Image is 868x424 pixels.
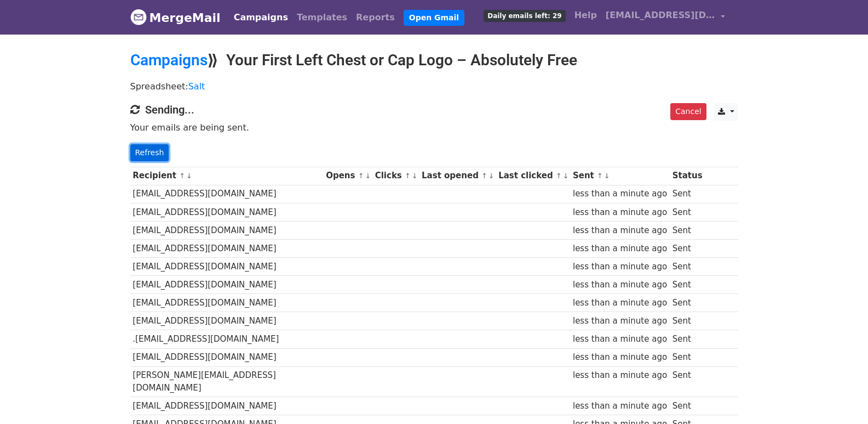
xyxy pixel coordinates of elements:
td: Sent [670,185,705,203]
a: ↓ [563,172,569,180]
td: [EMAIL_ADDRESS][DOMAIN_NAME] [130,276,324,294]
div: less than a minute ago [573,351,667,364]
td: Sent [670,276,705,294]
th: Clicks [372,167,419,185]
a: Help [570,4,601,26]
a: ↑ [556,172,562,180]
a: MergeMail [130,6,221,29]
span: [EMAIL_ADDRESS][DOMAIN_NAME] [606,9,715,22]
td: Sent [670,239,705,257]
a: Campaigns [229,7,292,29]
td: Sent [670,221,705,239]
td: [EMAIL_ADDRESS][DOMAIN_NAME] [130,221,324,239]
a: ↓ [604,172,610,180]
td: [EMAIL_ADDRESS][DOMAIN_NAME] [130,397,324,415]
div: less than a minute ago [573,242,667,255]
h4: Sending... [130,103,738,116]
td: .[EMAIL_ADDRESS][DOMAIN_NAME] [130,330,324,348]
td: Sent [670,397,705,415]
a: Templates [292,7,352,29]
div: less than a minute ago [573,261,667,273]
th: Sent [570,167,670,185]
td: Sent [670,366,705,397]
td: [EMAIL_ADDRESS][DOMAIN_NAME] [130,239,324,257]
iframe: Chat Widget [813,371,868,424]
div: less than a minute ago [573,206,667,219]
span: Daily emails left: 29 [484,10,565,22]
div: less than a minute ago [573,400,667,412]
td: Sent [670,258,705,276]
th: Opens [323,167,372,185]
p: Your emails are being sent. [130,122,738,133]
td: [EMAIL_ADDRESS][DOMAIN_NAME] [130,348,324,366]
td: [PERSON_NAME][EMAIL_ADDRESS][DOMAIN_NAME] [130,366,324,397]
td: Sent [670,330,705,348]
a: Refresh [130,144,169,161]
th: Status [670,167,705,185]
a: Reports [352,7,399,29]
td: [EMAIL_ADDRESS][DOMAIN_NAME] [130,294,324,312]
a: ↓ [186,172,192,180]
th: Last clicked [496,167,570,185]
div: less than a minute ago [573,315,667,327]
th: Recipient [130,167,324,185]
a: ↓ [488,172,495,180]
div: less than a minute ago [573,224,667,237]
div: less than a minute ago [573,297,667,309]
div: less than a minute ago [573,279,667,291]
td: Sent [670,294,705,312]
img: MergeMail logo [130,9,147,25]
td: [EMAIL_ADDRESS][DOMAIN_NAME] [130,203,324,221]
td: Sent [670,312,705,330]
th: Last opened [419,167,496,185]
a: ↓ [412,172,418,180]
a: ↓ [365,172,371,180]
td: [EMAIL_ADDRESS][DOMAIN_NAME] [130,312,324,330]
div: less than a minute ago [573,369,667,382]
a: [EMAIL_ADDRESS][DOMAIN_NAME] [601,4,729,30]
td: Sent [670,348,705,366]
div: less than a minute ago [573,333,667,346]
a: Open Gmail [404,10,464,26]
h2: ⟫ Your First Left Chest or Cap Logo – Absolutely Free [130,51,738,70]
td: [EMAIL_ADDRESS][DOMAIN_NAME] [130,185,324,203]
td: Sent [670,203,705,221]
a: ↑ [179,172,185,180]
a: Daily emails left: 29 [479,4,570,26]
a: ↑ [405,172,411,180]
a: Campaigns [130,51,208,69]
p: Spreadsheet: [130,81,738,92]
div: less than a minute ago [573,188,667,200]
a: ↑ [358,172,364,180]
a: ↑ [481,172,487,180]
a: Cancel [670,103,706,120]
a: Salt [188,81,205,92]
a: ↑ [597,172,603,180]
td: [EMAIL_ADDRESS][DOMAIN_NAME] [130,258,324,276]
